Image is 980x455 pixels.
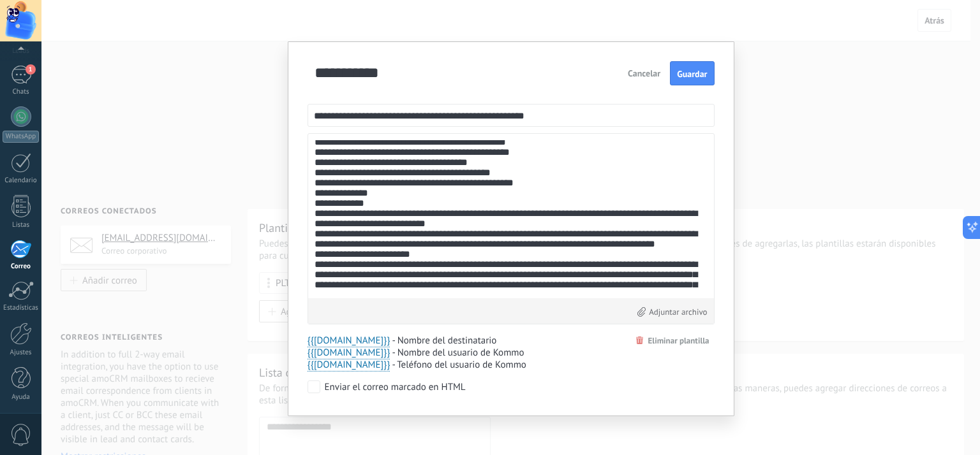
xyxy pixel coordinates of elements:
[3,177,40,185] div: Calendario
[637,307,707,317] label: Adjuntar archivo
[3,263,40,271] div: Correo
[3,304,40,312] div: Estadísticas
[325,381,466,394] div: Enviar el correo marcado en HTML
[392,335,526,347] p: - Nombre del destinatario
[3,221,40,229] div: Listas
[308,335,390,347] span: {{[DOMAIN_NAME]}}
[392,359,526,371] p: - Teléfono del usuario de Kommo
[3,393,40,401] div: Ayuda
[392,347,526,359] p: - Nombre del usuario de Kommo
[308,359,390,372] span: {{[DOMAIN_NAME]}}
[631,331,715,350] button: Eliminar plantilla
[308,347,390,359] span: {{[DOMAIN_NAME]}}
[3,349,40,357] div: Ajustes
[648,336,709,345] span: Eliminar plantilla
